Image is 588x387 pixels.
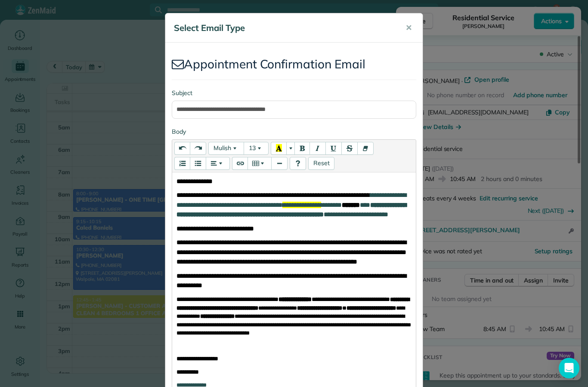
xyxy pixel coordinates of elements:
label: Subject [172,89,416,97]
label: Body [172,127,416,136]
div: Open Intercom Messenger [559,358,579,378]
button: 13 [244,142,269,155]
button: Mulish [208,142,244,155]
h2: Appointment Confirmation Email [172,58,416,71]
span: 13 [249,144,256,152]
span: Mulish [214,144,231,152]
button: Resets template content to default [308,157,335,170]
h5: Select Email Type [174,22,393,34]
span: ✕ [405,23,412,33]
